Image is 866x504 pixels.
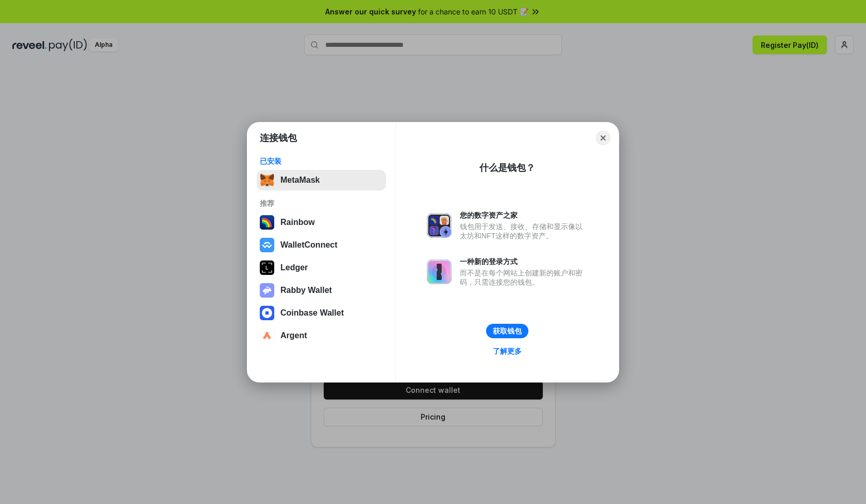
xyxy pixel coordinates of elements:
[260,199,383,208] div: 推荐
[493,346,522,356] div: 了解更多
[257,303,386,323] button: Coinbase Wallet
[280,331,307,340] div: Argent
[257,325,386,346] button: Argent
[460,211,588,220] div: 您的数字资产之家
[260,328,274,343] img: svg+xml,%3Csvg%20width%3D%2228%22%20height%3D%2228%22%20viewBox%3D%220%200%2028%2028%22%20fill%3D...
[280,263,308,272] div: Ledger
[280,218,315,227] div: Rainbow
[260,260,274,275] img: svg+xml,%3Csvg%20xmlns%3D%22http%3A%2F%2Fwww.w3.org%2F2000%2Fsvg%22%20width%3D%2228%22%20height%3...
[260,215,274,230] img: svg+xml,%3Csvg%20width%3D%22120%22%20height%3D%22120%22%20viewBox%3D%220%200%20120%20120%22%20fil...
[280,240,338,250] div: WalletConnect
[460,222,588,240] div: 钱包用于发送、接收、存储和显示像以太坊和NFT这样的数字资产。
[493,326,522,336] div: 获取钱包
[260,157,383,166] div: 已安装
[257,280,386,301] button: Rabby Wallet
[280,308,344,318] div: Coinbase Wallet
[486,324,528,338] button: 获取钱包
[260,238,274,252] img: svg+xml,%3Csvg%20width%3D%2228%22%20height%3D%2228%22%20viewBox%3D%220%200%2028%2028%22%20fill%3D...
[260,306,274,320] img: svg+xml,%3Csvg%20width%3D%2228%22%20height%3D%2228%22%20viewBox%3D%220%200%2028%2028%22%20fill%3D...
[427,213,452,238] img: svg+xml,%3Csvg%20xmlns%3D%22http%3A%2F%2Fwww.w3.org%2F2000%2Fsvg%22%20fill%3D%22none%22%20viewBox...
[460,257,588,266] div: 一种新的登录方式
[257,235,386,255] button: WalletConnect
[427,259,452,284] img: svg+xml,%3Csvg%20xmlns%3D%22http%3A%2F%2Fwww.w3.org%2F2000%2Fsvg%22%20fill%3D%22none%22%20viewBox...
[479,162,535,174] div: 什么是钱包？
[257,170,386,190] button: MetaMask
[460,268,588,287] div: 而不是在每个网站上创建新的账户和密码，只需连接您的钱包。
[280,176,320,185] div: MetaMask
[257,212,386,233] button: Rainbow
[280,286,332,295] div: Rabby Wallet
[260,283,274,298] img: svg+xml,%3Csvg%20xmlns%3D%22http%3A%2F%2Fwww.w3.org%2F2000%2Fsvg%22%20fill%3D%22none%22%20viewBox...
[257,257,386,278] button: Ledger
[487,344,528,358] a: 了解更多
[260,132,297,144] h1: 连接钱包
[260,173,274,187] img: svg+xml,%3Csvg%20fill%3D%22none%22%20height%3D%2233%22%20viewBox%3D%220%200%2035%2033%22%20width%...
[596,131,610,145] button: Close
